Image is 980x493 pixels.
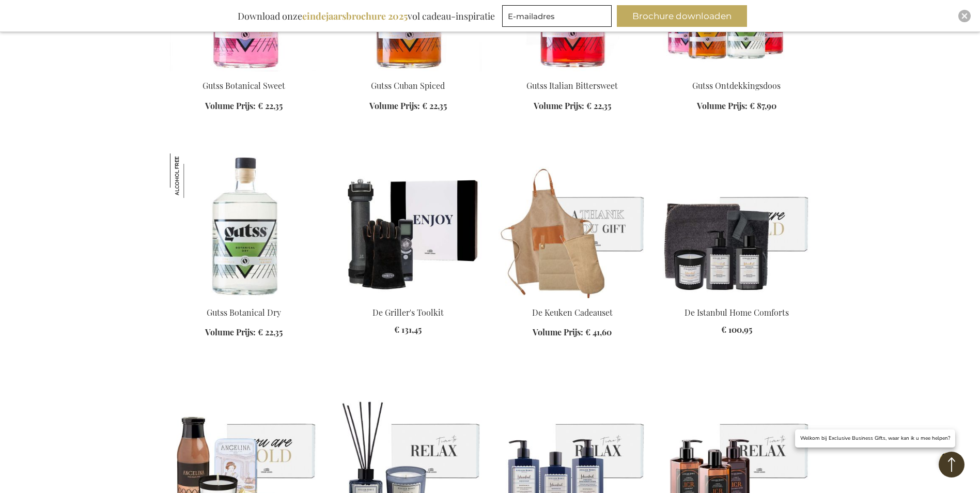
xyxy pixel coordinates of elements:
a: The Master Griller's Toolkit [334,294,482,304]
span: € 131,45 [394,324,422,335]
img: Gutss Botanical Dry [170,153,318,298]
a: Gutss Botanical Dry Gutss Botanical Dry [170,294,318,304]
div: Download onze vol cadeau-inspiratie [233,5,500,27]
img: Gutss Botanical Dry [170,153,214,198]
a: Gutss Ontdekkingsdoos [692,80,781,91]
img: The Master Griller's Toolkit [334,153,482,298]
img: The Kitchen Gift Set [499,153,646,298]
span: € 87,90 [750,100,776,111]
span: Volume Prijs: [534,100,584,111]
a: De Istanbul Home Comforts [685,307,789,318]
span: Volume Prijs: [205,327,256,337]
span: € 22,35 [258,100,283,111]
img: Close [961,13,968,19]
a: De Griller's Toolkit [372,307,444,318]
button: Brochure downloaden [617,5,747,27]
a: Volume Prijs: € 41,60 [533,327,612,338]
span: Volume Prijs: [205,100,256,111]
a: De Keuken Cadeauset [532,307,613,318]
a: Gutss Cuban Spiced [371,80,445,91]
span: Volume Prijs: [697,100,748,111]
b: eindejaarsbrochure 2025 [302,10,408,22]
div: Close [958,10,971,22]
span: € 22,35 [258,327,283,337]
span: € 100,95 [721,324,752,335]
a: The Istanbul Home Comforts [663,294,811,304]
a: Gutss Ontdekkingsdoos [663,67,811,77]
span: € 22,35 [422,100,447,111]
a: Gutss Italian Bittersweet [526,80,618,91]
a: Volume Prijs: € 87,90 [697,100,776,112]
span: € 41,60 [585,327,612,337]
a: Gutss Botanical Dry [207,307,281,318]
a: Volume Prijs: € 22,35 [205,327,283,338]
a: Volume Prijs: € 22,35 [205,100,283,112]
form: marketing offers and promotions [502,5,615,30]
span: Volume Prijs: [369,100,420,111]
span: € 22,35 [586,100,611,111]
a: The Kitchen Gift Set [499,294,646,304]
input: E-mailadres [502,5,612,27]
img: The Istanbul Home Comforts [663,153,811,298]
a: Volume Prijs: € 22,35 [369,100,447,112]
a: Gutss Cuban Spiced [334,67,482,77]
a: Gutss Botanical Sweet [170,67,318,77]
span: Volume Prijs: [533,327,583,337]
a: Gutss Italian Bittersweet [499,67,646,77]
a: Volume Prijs: € 22,35 [534,100,611,112]
a: Gutss Botanical Sweet [203,80,285,91]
